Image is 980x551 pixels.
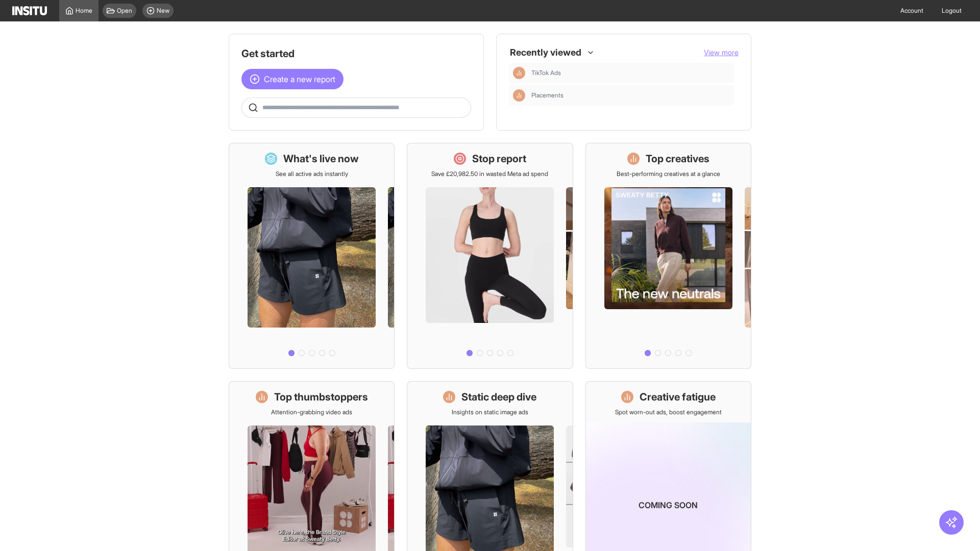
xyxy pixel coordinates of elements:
[531,69,561,77] span: TikTok Ads
[264,73,335,85] span: Create a new report
[283,152,359,166] h1: What's live now
[704,48,739,57] span: View more
[271,408,352,416] p: Attention-grabbing video ads
[704,47,739,58] button: View more
[431,170,548,178] p: Save £20,982.50 in wasted Meta ad spend
[531,91,563,99] span: Placements
[646,152,709,166] h1: Top creatives
[12,6,47,15] img: Logo
[407,143,573,369] a: Stop reportSave £20,982.50 in wasted Meta ad spend
[229,143,395,369] a: What's live nowSee all active ads instantly
[241,46,471,61] h1: Get started
[513,67,525,79] div: Insights
[157,7,169,15] span: New
[472,152,526,166] h1: Stop report
[461,390,536,404] h1: Static deep dive
[531,69,730,77] span: TikTok Ads
[117,7,132,15] span: Open
[585,143,751,369] a: Top creativesBest-performing creatives at a glance
[241,69,344,89] button: Create a new report
[274,390,368,404] h1: Top thumbstoppers
[617,170,720,178] p: Best-performing creatives at a glance
[513,89,525,102] div: Insights
[452,408,528,416] p: Insights on static image ads
[76,7,92,15] span: Home
[276,170,348,178] p: See all active ads instantly
[531,91,730,99] span: Placements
